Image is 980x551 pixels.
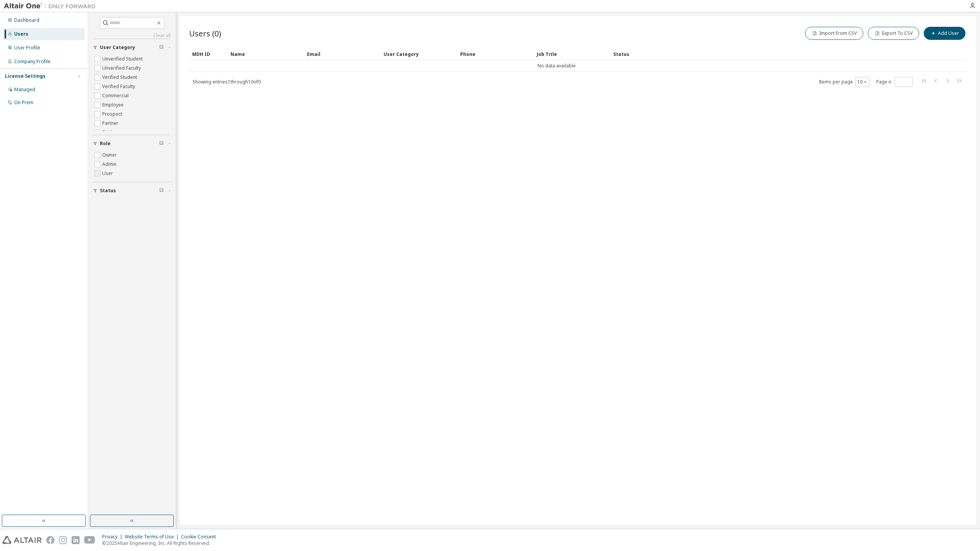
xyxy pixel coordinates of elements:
[460,48,531,60] div: Phone
[102,64,142,73] label: Unverified Faculty
[876,77,913,87] span: Page n.
[102,160,118,169] label: Admin
[4,2,100,10] img: Altair One
[59,536,67,544] img: instagram.svg
[159,141,164,147] span: Clear filter
[14,31,28,37] div: Users
[14,45,40,51] div: User Profile
[102,119,120,128] label: Partner
[125,534,181,540] div: Website Terms of Use
[100,44,135,51] span: User Category
[5,73,46,79] div: License Settings
[102,169,114,178] label: User
[100,141,111,147] span: Role
[93,33,171,39] a: Clear all
[805,27,863,40] button: Import From CSV
[14,100,33,106] div: On Prem
[100,188,116,194] span: Status
[93,39,171,56] button: User Category
[102,150,118,160] label: Owner
[307,48,377,60] div: Email
[230,48,301,60] div: Name
[159,188,164,194] span: Clear filter
[613,48,921,60] div: Status
[102,534,125,540] div: Privacy
[102,82,137,91] label: Verified Faculty
[537,48,607,60] div: Job Title
[84,536,95,544] img: youtube.svg
[819,77,869,87] span: Items per page
[102,110,124,119] label: Prospect
[189,28,221,39] span: Users (0)
[193,78,261,85] span: Showing entries 1 through 10 of 0
[102,91,130,100] label: Commercial
[102,540,220,546] p: © 2025 Altair Engineering, Inc. All Rights Reserved.
[102,128,113,137] label: Trial
[102,73,139,82] label: Verified Student
[93,182,171,199] button: Status
[93,135,171,152] button: Role
[14,87,35,93] div: Managed
[189,60,924,72] td: No data available
[924,27,965,40] button: Add User
[192,48,224,60] div: MDH ID
[14,59,51,65] div: Company Profile
[159,44,164,51] span: Clear filter
[14,17,39,23] div: Dashboard
[46,536,54,544] img: facebook.svg
[2,536,42,544] img: altair_logo.svg
[857,79,867,85] button: 10
[868,27,919,40] button: Export To CSV
[72,536,80,544] img: linkedin.svg
[102,100,125,110] label: Employee
[102,54,144,64] label: Unverified Student
[181,534,220,540] div: Cookie Consent
[384,48,454,60] div: User Category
